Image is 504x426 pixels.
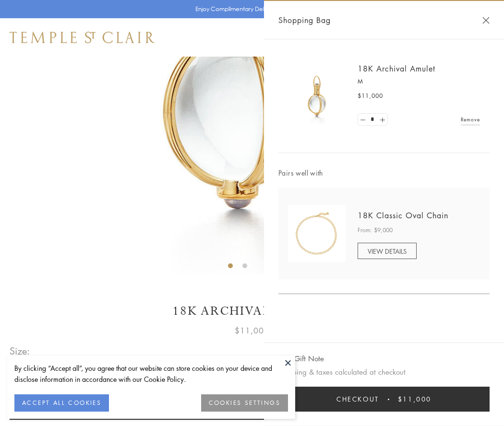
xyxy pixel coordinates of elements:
[195,4,304,14] p: Enjoy Complimentary Delivery & Returns
[358,243,417,259] a: VIEW DETAILS
[10,343,31,359] span: Size:
[358,77,480,86] p: M
[398,394,432,404] span: $11,000
[288,67,346,125] img: 18K Archival Amulet
[358,210,448,221] a: 18K Classic Oval Chain
[461,114,480,125] a: Remove
[358,91,383,101] span: $11,000
[278,387,490,412] button: Checkout $11,000
[235,324,269,337] span: $11,000
[278,353,324,365] button: Add Gift Note
[368,247,407,256] span: VIEW DETAILS
[278,167,490,178] span: Pairs well with
[358,63,435,74] a: 18K Archival Amulet
[201,394,288,412] button: COOKIES SETTINGS
[14,394,109,412] button: ACCEPT ALL COOKIES
[10,32,155,43] img: Temple St. Clair
[358,225,393,235] span: From: $9,000
[358,114,368,126] a: Set quantity to 0
[482,17,490,24] button: Close Shopping Bag
[336,394,379,404] span: Checkout
[288,205,346,262] img: N88865-OV18
[278,366,490,378] p: Shipping & taxes calculated at checkout
[14,363,288,385] div: By clicking “Accept all”, you agree that our website can store cookies on your device and disclos...
[278,14,331,26] span: Shopping Bag
[377,114,387,126] a: Set quantity to 2
[10,303,494,319] h1: 18K Archival Amulet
